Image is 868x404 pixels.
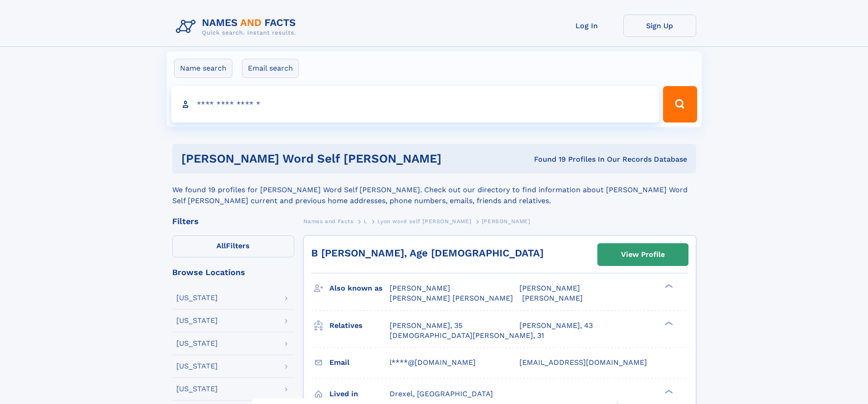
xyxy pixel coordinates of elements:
[390,321,462,331] a: [PERSON_NAME], 35
[482,218,530,225] span: [PERSON_NAME]
[172,174,696,206] div: We found 19 profiles for [PERSON_NAME] Word Self [PERSON_NAME]. Check out our directory to find i...
[377,218,471,225] span: Lyon word self [PERSON_NAME]
[176,340,218,347] div: [US_STATE]
[621,244,665,265] div: View Profile
[663,320,673,326] div: ❯
[522,294,583,302] span: [PERSON_NAME]
[172,235,294,257] label: Filters
[172,217,294,225] div: Filters
[303,215,354,227] a: Names and Facts
[390,284,450,292] span: [PERSON_NAME]
[598,244,688,266] a: View Profile
[663,283,673,289] div: ❯
[329,318,390,333] h3: Relatives
[519,284,580,292] span: [PERSON_NAME]
[172,15,303,39] img: Logo Names and Facts
[181,153,488,164] h1: [PERSON_NAME] Word Self [PERSON_NAME]
[329,355,390,370] h3: Email
[488,154,687,164] div: Found 19 Profiles In Our Records Database
[329,386,390,402] h3: Lived in
[174,59,232,78] label: Name search
[519,321,593,331] a: [PERSON_NAME], 43
[171,86,659,123] input: search input
[311,247,544,259] a: B [PERSON_NAME], Age [DEMOGRAPHIC_DATA]
[390,294,513,302] span: [PERSON_NAME] [PERSON_NAME]
[663,389,673,394] div: ❯
[390,389,493,398] span: Drexel, [GEOGRAPHIC_DATA]
[364,218,367,225] span: L
[364,215,367,227] a: L
[242,59,299,78] label: Email search
[176,317,218,324] div: [US_STATE]
[216,241,226,250] span: All
[390,331,544,341] a: [DEMOGRAPHIC_DATA][PERSON_NAME], 31
[176,385,218,393] div: [US_STATE]
[550,15,623,37] a: Log In
[519,358,647,367] span: [EMAIL_ADDRESS][DOMAIN_NAME]
[176,363,218,370] div: [US_STATE]
[172,268,294,276] div: Browse Locations
[663,86,697,123] button: Search Button
[329,281,390,296] h3: Also known as
[623,15,696,37] a: Sign Up
[377,215,471,227] a: Lyon word self [PERSON_NAME]
[176,294,218,302] div: [US_STATE]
